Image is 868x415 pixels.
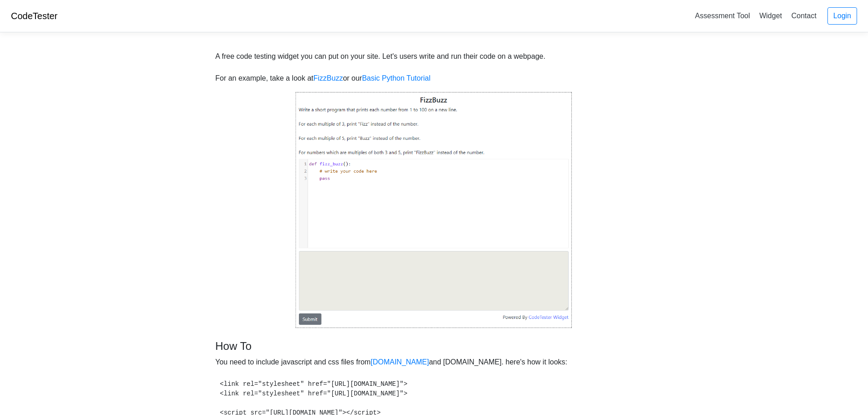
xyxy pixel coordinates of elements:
[827,7,857,25] a: Login
[216,51,545,84] div: A free code testing widget you can put on your site. Let's users write and run their code on a we...
[370,358,429,366] a: [DOMAIN_NAME]
[216,357,568,368] p: You need to include javascript and css files from and [DOMAIN_NAME]. here's how it looks:
[362,74,430,82] a: Basic Python Tutorial
[755,8,786,23] a: Widget
[313,74,343,82] a: FizzBuzz
[11,11,57,21] a: CodeTester
[295,91,573,329] img: widget.bd687f194666.png
[788,8,820,23] a: Contact
[691,8,754,23] a: Assessment Tool
[216,340,568,353] h4: How To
